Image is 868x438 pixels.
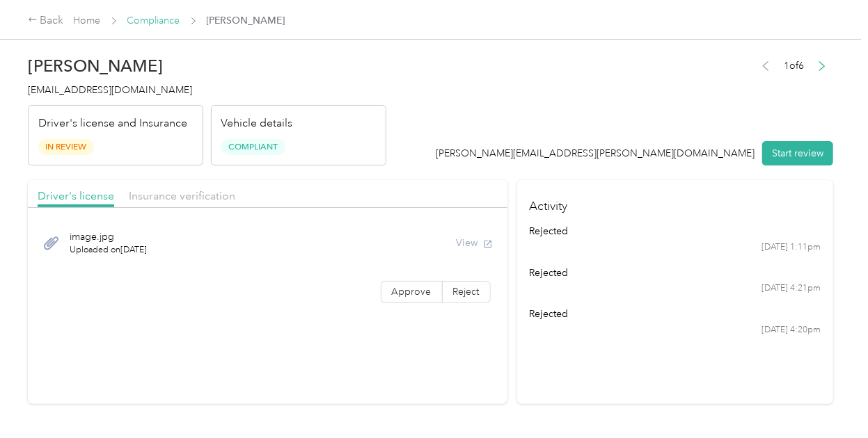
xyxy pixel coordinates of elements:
div: Back [28,13,64,29]
span: Approve [392,286,432,298]
div: rejected [529,266,821,280]
time: [DATE] 1:11pm [762,241,821,254]
a: Compliance [127,15,180,26]
span: Compliant [221,139,285,155]
span: [PERSON_NAME] [207,13,285,28]
a: Home [74,15,101,26]
span: [EMAIL_ADDRESS][DOMAIN_NAME] [28,84,192,96]
span: Driver's license [38,189,114,202]
span: In Review [38,139,94,155]
button: Start review [762,141,833,165]
div: [PERSON_NAME][EMAIL_ADDRESS][PERSON_NAME][DOMAIN_NAME] [436,146,755,161]
span: Uploaded on [DATE] [70,244,147,257]
div: rejected [529,224,821,238]
span: 1 of 6 [784,58,804,73]
h2: [PERSON_NAME] [28,56,386,76]
span: Reject [453,286,480,298]
p: Driver's license and Insurance [38,115,187,132]
span: image.jpg [70,229,147,244]
time: [DATE] 4:20pm [762,324,821,336]
iframe: Everlance-gr Chat Button Frame [790,360,868,438]
h4: Activity [517,180,833,224]
span: Insurance verification [129,189,235,202]
time: [DATE] 4:21pm [762,282,821,295]
p: Vehicle details [221,115,293,132]
div: rejected [529,307,821,321]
